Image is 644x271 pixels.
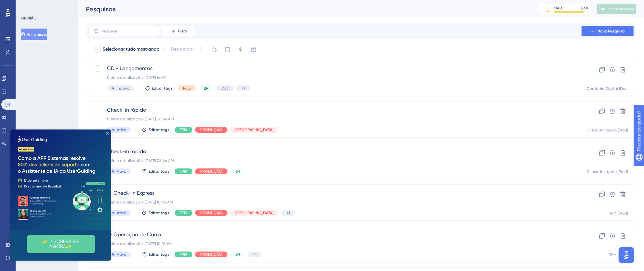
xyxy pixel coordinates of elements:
font: TPM (Prod) [609,211,628,216]
font: ✨ INSCREVA-SE AGORA✨ [32,109,71,120]
font: TPM [180,128,187,132]
font: Editar tags [152,86,173,91]
font: Editar tags [149,128,169,132]
font: BR [235,252,240,257]
button: ✨ INSCREVA-SE AGORA✨ [17,106,85,123]
iframe: Iniciador do Assistente de IA do UserGuiding [617,245,636,265]
font: Filtro [178,29,187,33]
font: Nova Pesquisa [598,29,625,33]
button: Editar tags [141,210,169,216]
font: POS [183,86,191,91]
font: I - Check-in Express [107,190,154,196]
font: PRODUÇÃO [200,211,222,215]
font: Última atualização: [DATE] 14:07 [107,75,166,80]
font: BR [204,86,208,91]
button: Nova Pesquisa [582,26,634,36]
font: +1 [253,252,256,257]
font: +1 [242,86,245,91]
button: Desmarcar [167,43,197,55]
font: BR [235,169,240,174]
font: Ativo [117,211,126,215]
button: Editar tags [141,252,169,257]
font: PRODUÇÃO [200,252,222,257]
font: Última atualização: [DATE] 10:45 AM [107,200,173,204]
font: % [586,6,589,10]
font: Check-in rápido (Prod) [586,169,628,174]
font: Última atualização: [DATE] 10:38 AM [107,241,173,246]
font: 86 [581,6,586,10]
font: Check-in rápido [107,148,146,154]
button: Editar tags [145,86,173,91]
font: Editar tags [149,169,169,174]
font: Ativo [117,128,126,132]
input: Procurar [102,29,154,33]
font: Editar tags [149,211,169,215]
font: Selecionar tudo mostrando [103,46,159,52]
font: Precisar de ajuda? [15,3,56,8]
font: OPINIÃO [21,16,37,20]
font: TPM [180,211,187,215]
div: Fechar visualização [96,3,98,5]
font: Ativo [117,252,126,257]
font: Check-in rápido (Prod) [586,128,628,132]
button: Filtro [163,26,195,36]
font: +1 [286,211,290,215]
font: MAU [554,6,562,10]
font: TPM (Prod) [609,253,628,257]
font: TPM [180,252,187,257]
font: Publicar alterações [598,7,635,11]
font: [GEOGRAPHIC_DATA] [235,211,273,215]
font: Ativo [117,169,126,174]
font: Check-in rápido [107,107,146,113]
font: Editar tags [149,252,169,257]
font: [GEOGRAPHIC_DATA] [235,128,273,132]
font: I - Operação de Caixa [107,231,161,238]
font: Última atualização: [DATE] 08:44 AM [107,117,174,121]
font: Pesquisas [86,5,116,13]
font: Última atualização: [DATE] 08:44 AM [107,158,174,163]
font: Inativo [117,86,129,91]
font: PRODUÇÃO [200,128,222,132]
button: Pesquisas [21,29,47,40]
font: TPM [180,169,187,174]
font: Pesquisas [27,32,47,37]
button: Editar tags [141,169,169,174]
font: Desmarcar [171,46,194,52]
button: Publicar alterações [597,4,636,14]
button: Editar tags [141,127,169,132]
font: DEV [221,86,229,91]
font: PRODUÇÃO [200,169,222,174]
font: CD - Lançamentos [107,65,152,71]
